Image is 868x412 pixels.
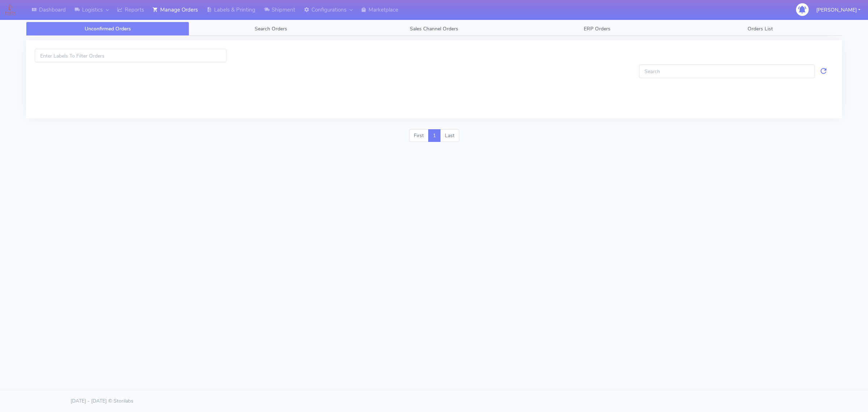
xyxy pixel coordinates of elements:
[255,25,287,32] span: Search Orders
[639,64,815,78] input: Search
[410,25,458,32] span: Sales Channel Orders
[35,49,226,62] input: Enter Labels To Filter Orders
[748,25,773,32] span: Orders List
[811,3,866,17] button: [PERSON_NAME]
[85,25,131,32] span: Unconfirmed Orders
[584,25,610,32] span: ERP Orders
[428,129,441,142] a: 1
[26,22,842,36] ul: Tabs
